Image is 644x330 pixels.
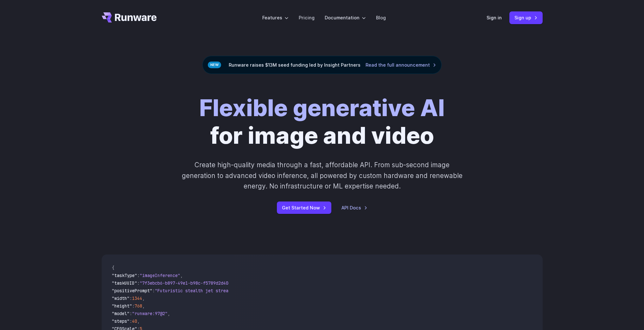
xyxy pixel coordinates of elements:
[152,288,155,294] span: :
[112,311,130,316] span: "model"
[112,295,130,301] span: "width"
[509,11,543,24] a: Sign up
[202,56,442,74] div: Runware raises $13M seed funding led by Insight Partners
[130,318,132,324] span: :
[180,273,183,278] span: ,
[132,295,142,301] span: 1344
[112,288,152,294] span: "positivePrompt"
[168,311,170,316] span: ,
[262,14,289,21] label: Features
[137,318,140,324] span: ,
[112,265,114,271] span: {
[112,280,137,286] span: "taskUUID"
[140,273,180,278] span: "imageInference"
[135,303,142,309] span: 768
[142,303,145,309] span: ,
[366,61,436,69] a: Read the full announcement
[142,295,145,301] span: ,
[341,204,367,211] a: API Docs
[130,295,132,301] span: :
[277,201,331,214] a: Get Started Now
[132,311,168,316] span: "runware:97@2"
[130,311,132,316] span: :
[140,280,236,286] span: "7f3ebcb6-b897-49e1-b98c-f5789d2d40d7"
[112,318,130,324] span: "steps"
[487,14,502,21] a: Sign in
[199,94,445,122] strong: Flexible generative AI
[112,303,132,309] span: "height"
[181,160,463,191] p: Create high-quality media through a fast, affordable API. From sub-second image generation to adv...
[155,288,386,294] span: "Futuristic stealth jet streaking through a neon-lit cityscape with glowing purple exhaust"
[325,14,366,21] label: Documentation
[132,318,137,324] span: 40
[102,12,157,23] a: Go to /
[112,273,137,278] span: "taskType"
[299,14,315,21] a: Pricing
[376,14,386,21] a: Blog
[199,94,445,149] h1: for image and video
[132,303,135,309] span: :
[137,273,140,278] span: :
[137,280,140,286] span: :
